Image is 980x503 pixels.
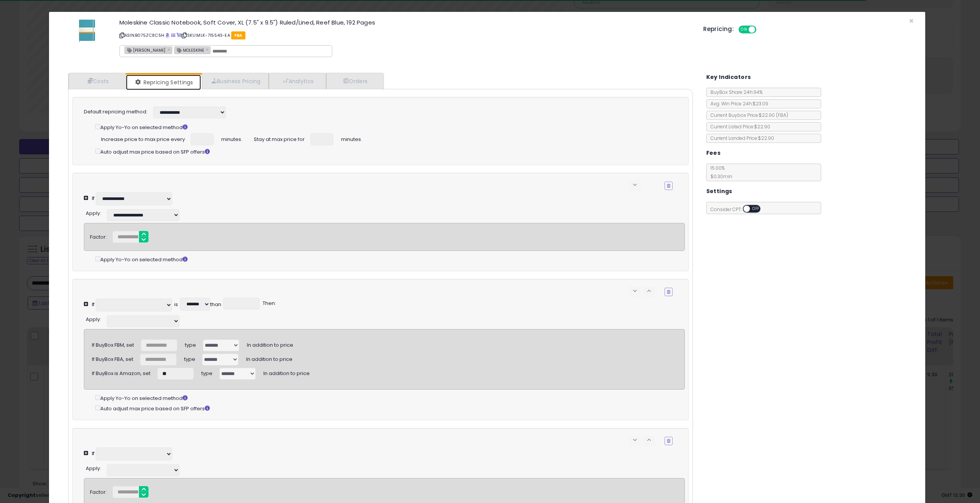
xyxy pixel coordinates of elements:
img: 31lQx9-H8wL._SL60_.jpg [79,20,95,43]
div: If BuyBox is Amazon, set [92,367,150,377]
div: : [86,207,101,217]
span: 15.00 % [707,165,732,180]
div: Apply Yo-Yo on selected method [95,123,673,131]
a: × [167,46,172,53]
a: Business Pricing [202,73,269,89]
div: Factor: [90,486,107,496]
div: Auto adjust max price based on SFP offers [95,404,684,413]
span: OFF [750,206,762,212]
span: keyboard_arrow_up [645,287,653,295]
span: In addition to price [247,339,293,349]
span: Consider CPT: [707,206,771,213]
a: Your listing only [176,32,181,38]
i: Remove Condition [667,290,670,294]
span: Apply [86,316,100,323]
span: $22.90 [759,112,788,118]
a: Repricing Settings [126,75,201,90]
p: ASIN: B075ZC8C5H | SKU: MLK-715543-EA [119,29,692,41]
div: : [86,313,101,323]
span: OFF [755,26,768,33]
span: ON [739,26,749,33]
div: than [210,301,221,308]
h5: Settings [706,187,732,196]
span: ( FBA ) [776,112,788,118]
h3: Moleskine Classic Notebook, Soft Cover, XL (7.5" x 9.5") Ruled/Lined, Reef Blue, 192 Pages [119,20,692,25]
a: × [206,46,211,53]
i: Remove Condition [667,439,670,443]
div: Apply Yo-Yo on selected method [95,255,684,264]
span: minutes. [221,133,242,143]
div: : [86,462,101,472]
span: FBA [231,31,245,39]
div: Factor: [90,231,107,241]
a: BuyBox page [165,32,170,38]
span: Then: [261,300,276,307]
span: Increase price to max price every [101,133,185,143]
a: Costs [69,73,126,89]
span: keyboard_arrow_up [645,436,653,444]
span: keyboard_arrow_down [631,287,639,295]
span: type [185,339,196,349]
span: Apply [86,465,100,472]
span: Current Listed Price: $22.90 [707,123,770,130]
h5: Repricing: [703,26,734,32]
span: Avg. Win Price 24h: $23.09 [707,100,768,107]
div: If BuyBox FBM, set [92,339,134,349]
span: Stay at max price for [254,133,305,143]
div: Auto adjust max price based on SFP offers [95,147,673,156]
div: Apply Yo-Yo on selected method [95,393,684,402]
label: Default repricing method: [84,108,147,116]
a: Orders [326,73,383,89]
span: BuyBox Share 24h: 94% [707,89,763,95]
a: Analytics [269,73,326,89]
span: keyboard_arrow_down [631,436,639,444]
span: type [184,353,195,363]
span: Current Landed Price: $22.90 [707,135,774,141]
h5: Key Indicators [706,72,751,82]
span: [PERSON_NAME] [125,47,165,53]
span: Apply [86,210,100,217]
span: In addition to price [263,367,310,377]
i: Remove Condition [667,184,670,188]
span: keyboard_arrow_down [631,181,639,188]
h5: Fees [706,148,721,158]
div: is [174,301,178,308]
span: $0.30 min [707,173,732,180]
span: MOLESKINE [175,47,204,53]
span: type [201,367,212,377]
a: All offer listings [171,32,175,38]
span: In addition to price [246,353,292,363]
span: minutes. [341,133,362,143]
span: × [909,15,914,26]
div: If BuyBox FBA, set [92,353,133,363]
span: Current Buybox Price: [707,112,788,118]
